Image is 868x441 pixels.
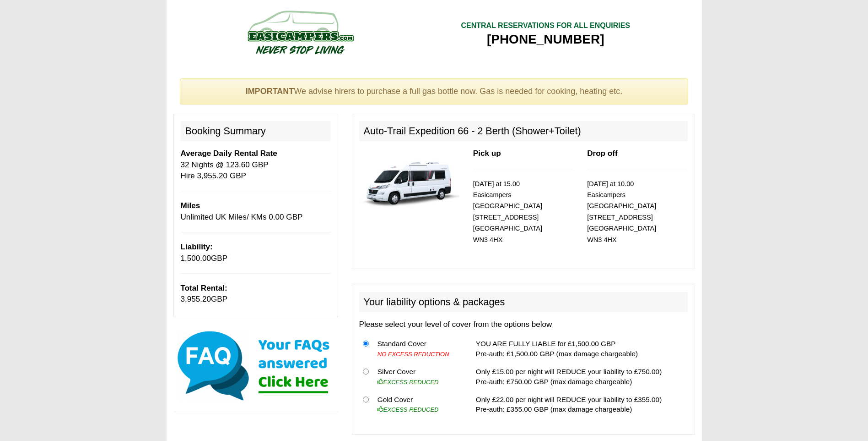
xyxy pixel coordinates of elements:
[461,31,630,48] div: [PHONE_NUMBER]
[472,391,688,418] td: Only £22.00 per night will REDUCE your liability to £355.00) Pre-auth: £355.00 GBP (max damage ch...
[377,406,439,413] i: EXCESS REDUCED
[374,363,462,391] td: Silver Cover
[246,87,294,96] strong: IMPORTANT
[473,180,542,243] small: [DATE] at 15.00 Easicampers [GEOGRAPHIC_DATA] [STREET_ADDRESS] [GEOGRAPHIC_DATA] WN3 4HX
[377,379,439,386] i: EXCESS REDUCED
[181,149,277,158] b: Average Daily Rental Rate
[181,201,200,210] b: Miles
[173,329,338,402] img: Click here for our most common FAQs
[181,200,331,223] p: Unlimited UK Miles/ KMs 0.00 GBP
[181,284,227,292] b: Total Rental:
[461,21,630,31] div: CENTRAL RESERVATIONS FOR ALL ENQUIRIES
[181,243,213,251] b: Liability:
[181,242,331,264] p: GBP
[473,149,501,158] b: Pick up
[472,363,688,391] td: Only £15.00 per night will REDUCE your liability to £750.00) Pre-auth: £750.00 GBP (max damage ch...
[213,7,387,57] img: campers-checkout-logo.png
[359,292,688,312] h2: Your liability options & packages
[181,254,211,263] span: 1,500.00
[181,121,331,141] h2: Booking Summary
[587,149,617,158] b: Drop off
[359,121,688,141] h2: Auto-Trail Expedition 66 - 2 Berth (Shower+Toilet)
[181,295,211,303] span: 3,955.20
[374,391,462,418] td: Gold Cover
[472,335,688,363] td: YOU ARE FULLY LIABLE for £1,500.00 GBP Pre-auth: £1,500.00 GBP (max damage chargeable)
[181,283,331,305] p: GBP
[180,78,689,105] div: We advise hirers to purchase a full gas bottle now. Gas is needed for cooking, heating etc.
[587,180,656,243] small: [DATE] at 10.00 Easicampers [GEOGRAPHIC_DATA] [STREET_ADDRESS] [GEOGRAPHIC_DATA] WN3 4HX
[377,351,449,358] i: NO EXCESS REDUCTION
[181,148,331,182] p: 32 Nights @ 123.60 GBP Hire 3,955.20 GBP
[359,319,688,330] p: Please select your level of cover from the options below
[359,148,459,213] img: 339.jpg
[374,335,462,363] td: Standard Cover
